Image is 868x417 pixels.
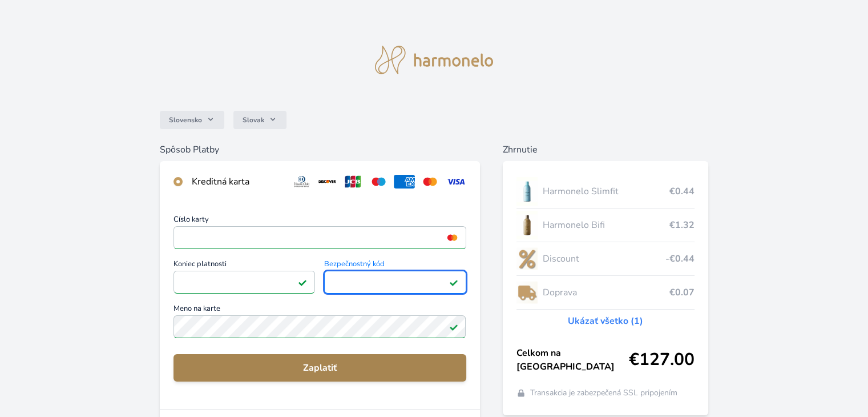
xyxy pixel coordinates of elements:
img: Pole je platné [298,278,307,287]
img: mc.svg [419,175,441,189]
img: CLEAN_BIFI_se_stinem_x-lo.jpg [516,211,538,239]
input: Meno na kartePole je platné [173,315,466,338]
span: €0.44 [669,185,695,198]
iframe: Iframe pre deň vypršania platnosti [179,274,310,290]
span: €127.00 [629,350,695,370]
img: SLIMFIT_se_stinem_x-lo.jpg [516,177,538,206]
span: Doprava [542,286,669,299]
img: discover.svg [317,175,338,189]
img: logo.svg [375,46,494,74]
h6: Zhrnutie [503,143,708,157]
button: Zaplatiť [173,354,466,382]
span: -€0.44 [665,252,695,266]
span: Slovensko [169,115,202,125]
span: Harmonelo Bifi [542,218,669,232]
button: Slovensko [160,111,224,129]
h6: Spôsob Platby [160,143,479,157]
span: Bezpečnostný kód [324,260,466,271]
img: maestro.svg [368,175,389,189]
span: €1.32 [669,218,695,232]
span: Transakcia je zabezpečená SSL pripojením [530,387,677,399]
span: Číslo karty [173,216,466,226]
img: discount-lo.png [516,244,538,273]
span: Meno na karte [173,305,466,315]
span: Discount [542,252,665,266]
img: Pole je platné [449,278,458,287]
a: Ukázať všetko (1) [568,314,643,328]
img: jcb.svg [342,175,364,189]
span: Harmonelo Slimfit [542,185,669,198]
span: Slovak [243,115,264,125]
img: mc [445,232,460,243]
span: Zaplatiť [183,361,457,375]
img: visa.svg [445,175,466,189]
img: delivery-lo.png [516,278,538,307]
img: Pole je platné [449,322,458,331]
img: amex.svg [394,175,415,189]
iframe: Iframe pre bezpečnostný kód [329,274,461,290]
span: Koniec platnosti [173,260,315,271]
span: €0.07 [669,286,695,299]
div: Kreditná karta [192,175,282,189]
iframe: Iframe pre číslo karty [179,230,461,246]
span: Celkom na [GEOGRAPHIC_DATA] [516,346,629,374]
img: diners.svg [291,175,312,189]
button: Slovak [233,111,286,129]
